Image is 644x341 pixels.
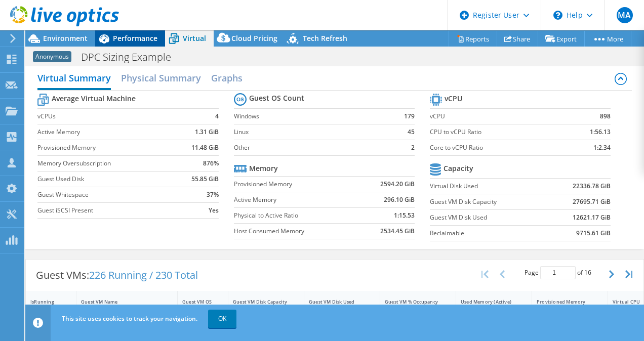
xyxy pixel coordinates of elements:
[573,197,611,207] b: 27695.71 GiB
[408,127,415,137] b: 45
[600,111,611,121] b: 898
[234,143,391,153] label: Other
[249,93,304,103] b: Guest OS Count
[449,31,497,47] a: Reports
[37,111,179,121] label: vCPUs
[191,143,219,153] b: 11.48 GiB
[497,31,538,47] a: Share
[430,212,548,223] label: Guest VM Disk Used
[576,228,611,238] b: 9715.61 GiB
[380,179,415,189] b: 2594.20 GiB
[537,299,591,305] div: Provisioned Memory
[380,226,415,236] b: 2534.45 GiB
[209,205,219,216] b: Yes
[234,210,358,221] label: Physical to Active Ratio
[538,31,585,47] a: Export
[444,163,473,174] b: Capacity
[215,111,219,121] b: 4
[211,68,243,88] h2: Graphs
[76,52,187,63] h1: DPC Sizing Example
[411,143,415,153] b: 2
[37,68,111,90] h2: Virtual Summary
[593,143,611,153] b: 1:2.34
[231,33,277,43] span: Cloud Pricing
[121,68,201,88] h2: Physical Summary
[195,127,219,137] b: 1.31 GiB
[191,174,219,184] b: 55.85 GiB
[613,299,641,305] div: Virtual CPU
[234,226,358,236] label: Host Consumed Memory
[430,127,563,137] label: CPU to vCPU Ratio
[617,7,633,23] span: MA
[385,299,439,305] div: Guest VM % Occupancy
[43,33,88,43] span: Environment
[26,260,208,291] div: Guest VMs:
[573,181,611,191] b: 22336.78 GiB
[430,197,548,207] label: Guest VM Disk Capacity
[525,266,591,279] span: Page of
[89,268,198,282] span: 226 Running / 230 Total
[207,190,219,200] b: 37%
[234,127,391,137] label: Linux
[37,158,179,168] label: Memory Oversubscription
[461,299,515,305] div: Used Memory (Active)
[430,143,563,153] label: Core to vCPU Ratio
[113,33,157,43] span: Performance
[540,266,576,279] input: jump to page
[33,51,71,62] span: Anonymous
[37,127,179,137] label: Active Memory
[203,158,219,168] b: 876%
[249,163,278,174] b: Memory
[37,143,179,153] label: Provisioned Memory
[430,111,563,121] label: vCPU
[404,111,415,121] b: 179
[182,299,211,305] div: Guest VM OS
[553,11,562,20] svg: \n
[62,314,197,323] span: This site uses cookies to track your navigation.
[37,205,179,216] label: Guest iSCSI Present
[183,33,206,43] span: Virtual
[37,190,179,200] label: Guest Whitespace
[234,111,391,121] label: Windows
[208,310,236,328] a: OK
[303,33,347,43] span: Tech Refresh
[445,94,462,104] b: vCPU
[234,195,358,205] label: Active Memory
[430,228,548,238] label: Reclaimable
[233,299,287,305] div: Guest VM Disk Capacity
[30,299,59,305] div: IsRunning
[384,195,415,205] b: 296.10 GiB
[430,181,548,191] label: Virtual Disk Used
[584,268,591,277] span: 16
[81,299,160,305] div: Guest VM Name
[309,299,363,305] div: Guest VM Disk Used
[573,212,611,223] b: 12621.17 GiB
[590,127,611,137] b: 1:56.13
[234,179,358,189] label: Provisioned Memory
[37,174,179,184] label: Guest Used Disk
[394,210,415,221] b: 1:15.53
[52,94,136,104] b: Average Virtual Machine
[584,31,631,47] a: More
